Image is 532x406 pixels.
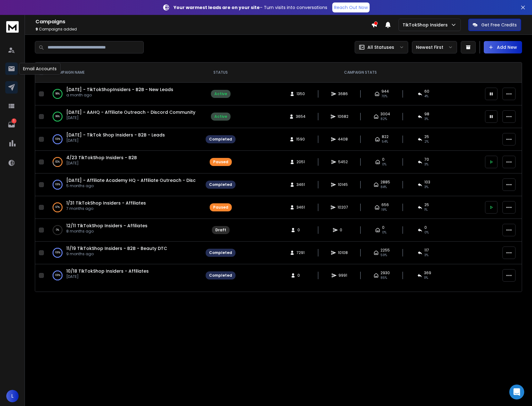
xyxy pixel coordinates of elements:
[46,83,202,105] td: 98%[DATE] - TikTokShopInsiders - B2B - New Leadsa month ago
[509,385,524,399] div: Open Intercom Messenger
[35,18,371,25] h1: Campaigns
[338,182,348,187] span: 10145
[66,93,173,98] p: a month ago
[338,114,348,119] span: 10682
[382,157,385,162] span: 0
[55,250,60,256] p: 100 %
[66,155,137,161] a: 4/23 TikTokShop Insiders - B2B
[213,159,228,164] div: Paused
[334,4,368,11] p: Reach Out Now
[424,117,428,122] span: 3 %
[46,219,202,242] td: 0%12/11 TikTokShop Insiders - Affiliates8 months ago
[6,390,19,402] button: L
[424,270,431,275] span: 369
[424,162,428,167] span: 3 %
[174,4,327,11] p: – Turn visits into conversations
[484,41,522,53] button: Add New
[424,134,429,139] span: 25
[332,2,370,12] a: Reach Out Now
[56,227,59,233] p: 0 %
[12,118,16,123] p: 1
[468,19,521,31] button: Get Free Credits
[424,89,429,94] span: 60
[424,94,428,99] span: 4 %
[382,134,389,139] span: 822
[424,202,429,207] span: 25
[55,272,60,279] p: 100 %
[5,118,18,131] a: 1
[382,225,385,230] span: 0
[66,251,167,256] p: 9 months ago
[380,117,387,122] span: 82 %
[380,253,387,258] span: 59 %
[46,151,202,173] td: 82%4/23 TikTokShop Insiders - B2B[DATE]
[338,250,348,255] span: 10108
[412,41,457,53] button: Newest First
[66,132,165,138] a: [DATE] - TikTok Shop Insiders - B2B - Leads
[55,136,60,142] p: 100 %
[380,248,390,253] span: 2255
[424,139,429,144] span: 2 %
[66,206,146,211] p: 7 months ago
[380,270,390,275] span: 2930
[55,159,60,165] p: 82 %
[215,228,226,233] div: Draft
[66,161,137,166] p: [DATE]
[46,105,202,128] td: 99%[DATE] - AAHQ - Affiliate Outreach - Discord Community Invite Campaign[DATE]
[55,204,60,210] p: 97 %
[424,185,428,190] span: 3 %
[66,86,173,93] a: [DATE] - TikTokShopInsiders - B2B - New Leads
[66,109,234,115] a: [DATE] - AAHQ - Affiliate Outreach - Discord Community Invite Campaign
[382,139,388,144] span: 54 %
[66,138,165,143] p: [DATE]
[381,202,389,207] span: 656
[367,44,394,50] p: All Statuses
[381,89,389,94] span: 944
[46,173,202,196] td: 100%[DATE] - Affiliate Academy HQ - Affiliate Outreach - Discord Community Invite Campaign5 month...
[424,207,427,212] span: 1 %
[202,62,239,83] th: STATUS
[424,248,429,253] span: 117
[296,137,305,142] span: 1590
[209,137,232,142] div: Completed
[338,273,347,278] span: 9991
[46,196,202,219] td: 97%1/31 TikTokShop Insiders - Affiliates7 months ago
[381,94,387,99] span: 70 %
[297,273,304,278] span: 0
[35,26,38,32] span: 9
[296,114,306,119] span: 3654
[424,157,429,162] span: 70
[380,180,390,185] span: 2885
[46,128,202,151] td: 100%[DATE] - TikTok Shop Insiders - B2B - Leads[DATE]
[66,223,147,229] span: 12/11 TikTokShop Insiders - Affiliates
[382,230,386,235] span: 0%
[297,228,304,233] span: 0
[174,4,260,11] strong: Your warmest leads are on your site
[209,182,232,187] div: Completed
[424,180,430,185] span: 103
[66,177,270,183] a: [DATE] - Affiliate Academy HQ - Affiliate Outreach - Discord Community Invite Campaign
[380,275,387,280] span: 85 %
[296,182,305,187] span: 3461
[403,22,450,28] p: TikTokShop Insiders
[66,200,146,206] a: 1/31 TikTokShop Insiders - Affiliates
[338,159,348,164] span: 5452
[209,273,232,278] div: Completed
[35,27,371,32] p: Campaigns added
[239,62,481,83] th: CAMPAIGN STATS
[380,185,387,190] span: 84 %
[66,229,147,234] p: 8 months ago
[19,63,61,75] div: Email Accounts
[46,242,202,264] td: 100%11/19 TikTokShop Insiders - B2B - Beauty DTC9 months ago
[55,182,60,188] p: 100 %
[6,21,19,33] img: logo
[382,162,386,167] span: 0%
[213,205,228,210] div: Paused
[66,245,167,251] a: 11/19 TikTokShop Insiders - B2B - Beauty DTC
